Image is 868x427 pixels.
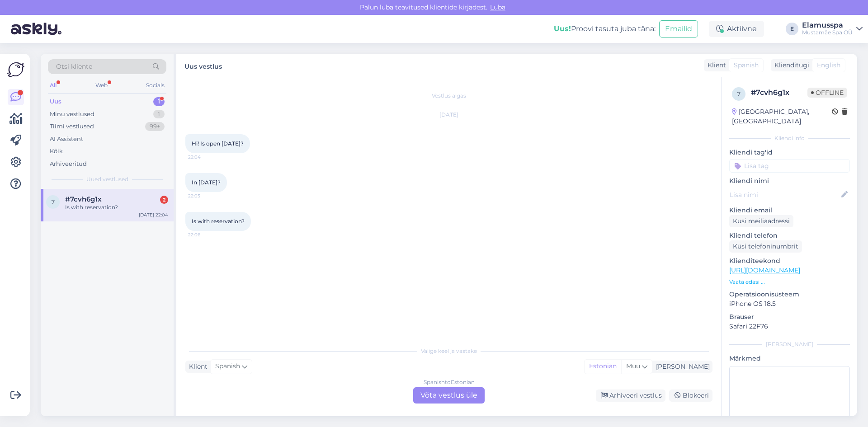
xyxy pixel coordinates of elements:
div: Võta vestlus üle [413,387,485,404]
p: Kliendi email [729,206,850,215]
div: AI Assistent [50,135,83,144]
p: iPhone OS 18.5 [729,299,850,309]
a: ElamusspaMustamäe Spa OÜ [802,22,863,36]
div: Kõik [50,147,63,156]
div: 1 [153,110,165,119]
span: 22:04 [188,154,222,160]
div: Blokeeri [669,389,712,402]
span: Uued vestlused [86,175,128,183]
div: Klient [185,362,208,371]
div: [DATE] [185,111,712,119]
span: Muu [626,362,640,370]
div: Arhiveeri vestlus [596,389,665,402]
div: Minu vestlused [50,110,94,119]
div: Spanish to Estonian [424,378,475,386]
div: Socials [144,80,166,91]
div: Küsi telefoninumbrit [729,240,802,253]
div: Vestlus algas [185,92,712,100]
div: Estonian [585,360,621,373]
p: Kliendi tag'id [729,148,850,157]
div: E [786,23,798,35]
p: Safari 22F76 [729,322,850,331]
div: 2 [160,196,168,204]
div: 1 [153,97,165,106]
p: Kliendi telefon [729,231,850,240]
div: Proovi tasuta juba täna: [554,23,656,34]
span: #7cvh6g1x [65,195,102,203]
span: Offline [807,88,847,98]
input: Lisa tag [729,159,850,173]
div: Arhiveeritud [50,160,87,169]
div: Web [94,80,109,91]
div: All [48,80,58,91]
input: Lisa nimi [730,190,840,200]
span: In [DATE]? [192,179,221,186]
div: # 7cvh6g1x [751,87,807,98]
a: [URL][DOMAIN_NAME] [729,266,800,274]
div: [DATE] 22:04 [139,211,168,218]
div: Aktiivne [709,21,764,37]
span: Spanish [734,61,759,70]
span: 22:06 [188,231,222,238]
div: [GEOGRAPHIC_DATA], [GEOGRAPHIC_DATA] [732,107,832,126]
div: Tiimi vestlused [50,122,94,131]
span: Hi! Is open [DATE]? [192,140,244,147]
span: Luba [487,3,508,11]
button: Emailid [659,20,698,38]
img: Askly Logo [7,61,24,78]
div: Kliendi info [729,134,850,142]
div: Is with reservation? [65,203,168,211]
div: Valige keel ja vastake [185,347,712,355]
span: 7 [737,90,741,97]
p: Märkmed [729,354,850,363]
div: [PERSON_NAME] [729,340,850,348]
span: 22:05 [188,192,222,199]
div: Elamusspa [802,22,853,29]
label: Uus vestlus [184,59,222,71]
span: 7 [52,198,55,205]
p: Operatsioonisüsteem [729,290,850,299]
div: 99+ [145,122,165,131]
span: Is with reservation? [192,218,245,225]
div: Uus [50,97,61,106]
div: Küsi meiliaadressi [729,215,793,227]
div: [PERSON_NAME] [652,362,710,371]
div: Mustamäe Spa OÜ [802,29,853,36]
div: Klient [704,61,726,70]
b: Uus! [554,24,571,33]
p: Kliendi nimi [729,176,850,186]
p: Klienditeekond [729,256,850,266]
span: English [817,61,840,70]
span: Otsi kliente [56,62,92,71]
div: Klienditugi [771,61,809,70]
p: Vaata edasi ... [729,278,850,286]
p: Brauser [729,312,850,322]
span: Spanish [215,361,240,371]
